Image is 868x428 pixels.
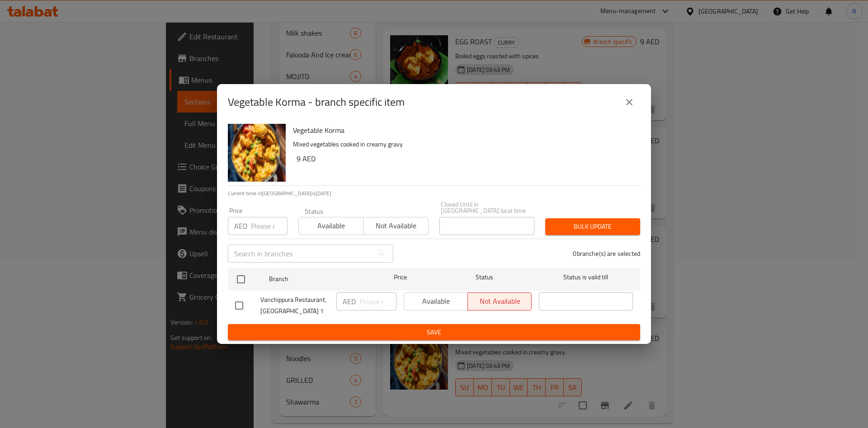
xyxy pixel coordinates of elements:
span: Status is valid till [539,272,633,283]
button: Not available [363,217,428,235]
span: Price [370,272,430,283]
h6: Vegetable Korma [293,124,633,136]
p: AED [343,296,356,307]
img: Vegetable Korma [228,124,286,182]
input: Search in branches [228,245,373,263]
span: Status [438,272,532,283]
span: Vanchippura Restaurant, [GEOGRAPHIC_DATA] 1 [260,294,329,317]
p: Mixed vegetables cooked in creamy gravy [293,139,633,150]
p: Current time in [GEOGRAPHIC_DATA] is [DATE] [228,189,640,198]
button: close [618,91,640,113]
span: Available [302,219,360,232]
p: 0 branche(s) are selected [573,249,640,258]
h6: 9 AED [297,152,633,165]
button: Save [228,324,640,341]
button: Bulk update [545,218,640,235]
span: Save [235,327,633,338]
input: Please enter price [359,292,396,310]
h2: Vegetable Korma - branch specific item [228,95,405,109]
span: Not available [367,219,425,232]
span: Branch [269,273,363,285]
span: Bulk update [552,221,633,232]
button: Available [298,217,363,235]
p: AED [234,221,247,231]
input: Please enter price [251,217,288,235]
